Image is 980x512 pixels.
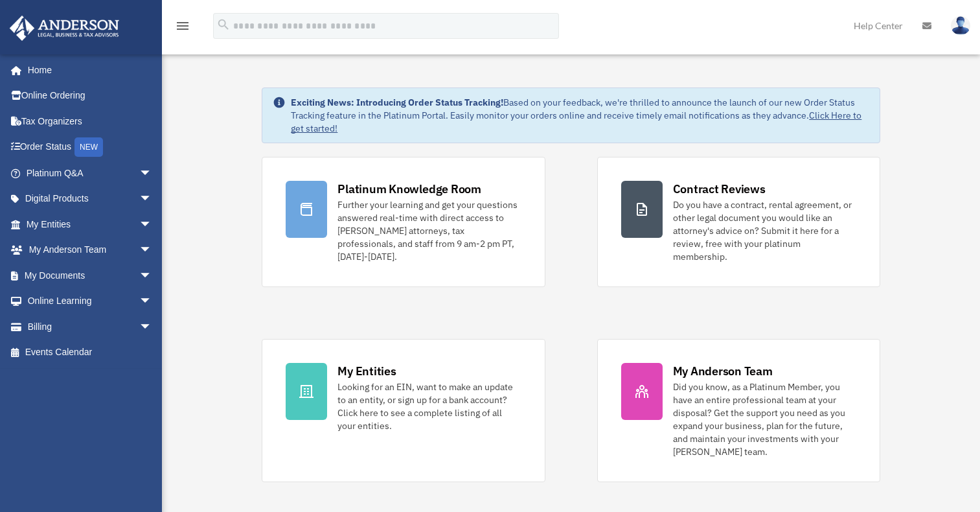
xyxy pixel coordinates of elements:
[175,18,190,34] i: menu
[9,314,172,340] a: Billingarrow_drop_down
[9,262,172,288] a: My Documentsarrow_drop_down
[139,237,165,264] span: arrow_drop_down
[291,97,503,108] strong: Exciting News: Introducing Order Status Tracking!
[291,110,861,134] a: Click Here to get started!
[673,363,773,379] div: My Anderson Team
[9,288,172,314] a: Online Learningarrow_drop_down
[951,16,970,35] img: User Pic
[6,16,123,41] img: Anderson Advisors Platinum Portal
[216,17,231,32] i: search
[139,211,165,238] span: arrow_drop_down
[262,339,545,482] a: My Entities Looking for an EIN, want to make an update to an entity, or sign up for a bank accoun...
[139,160,165,187] span: arrow_drop_down
[9,237,172,263] a: My Anderson Teamarrow_drop_down
[262,157,545,287] a: Platinum Knowledge Room Further your learning and get your questions answered real-time with dire...
[139,186,165,213] span: arrow_drop_down
[9,134,172,161] a: Order StatusNEW
[337,198,521,263] div: Further your learning and get your questions answered real-time with direct access to [PERSON_NAM...
[597,157,880,287] a: Contract Reviews Do you have a contract, rental agreement, or other legal document you would like...
[9,211,172,237] a: My Entitiesarrow_drop_down
[9,186,172,212] a: Digital Productsarrow_drop_down
[9,340,172,366] a: Events Calendar
[337,380,521,432] div: Looking for an EIN, want to make an update to an entity, or sign up for a bank account? Click her...
[74,137,103,157] div: NEW
[597,339,880,482] a: My Anderson Team Did you know, as a Platinum Member, you have an entire professional team at your...
[9,108,172,134] a: Tax Organizers
[9,160,172,186] a: Platinum Q&Aarrow_drop_down
[139,314,165,340] span: arrow_drop_down
[673,198,856,263] div: Do you have a contract, rental agreement, or other legal document you would like an attorney's ad...
[291,96,869,135] div: Based on your feedback, we're thrilled to announce the launch of our new Order Status Tracking fe...
[673,181,766,197] div: Contract Reviews
[139,262,165,289] span: arrow_drop_down
[139,288,165,315] span: arrow_drop_down
[337,181,481,197] div: Platinum Knowledge Room
[337,363,396,379] div: My Entities
[175,23,190,34] a: menu
[673,380,856,458] div: Did you know, as a Platinum Member, you have an entire professional team at your disposal? Get th...
[9,83,172,109] a: Online Ordering
[9,57,165,83] a: Home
